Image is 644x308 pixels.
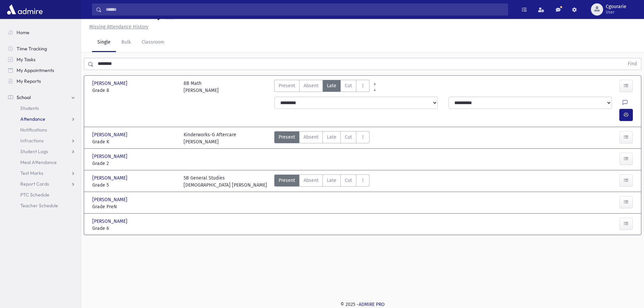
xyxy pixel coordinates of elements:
[92,196,129,203] span: [PERSON_NAME]
[184,174,267,189] div: 5B General Studies [DEMOGRAPHIC_DATA] [PERSON_NAME]
[3,157,81,168] a: Meal Attendance
[92,182,177,189] span: Grade 5
[92,174,129,182] span: [PERSON_NAME]
[5,3,44,16] img: AdmirePro
[92,131,129,138] span: [PERSON_NAME]
[92,80,129,87] span: [PERSON_NAME]
[3,200,81,211] a: Teacher Schedule
[20,192,49,198] span: PTC Schedule
[92,225,177,232] span: Grade 6
[274,80,369,94] div: AttTypes
[274,174,369,189] div: AttTypes
[20,203,58,209] span: Teacher Schedule
[345,134,352,141] span: Cut
[20,148,48,155] span: Student Logs
[3,92,81,103] a: School
[345,177,352,184] span: Cut
[279,82,295,89] span: Present
[92,301,633,308] div: © 2025 -
[20,127,47,133] span: Notifications
[3,65,81,76] a: My Appointments
[3,135,81,146] a: Infractions
[327,177,336,184] span: Late
[3,124,81,135] a: Notifications
[136,33,170,52] a: Classroom
[89,24,148,30] u: Missing Attendance History
[92,153,129,160] span: [PERSON_NAME]
[20,105,39,111] span: Students
[184,131,236,145] div: Kinderworks-G Aftercare [PERSON_NAME]
[3,179,81,189] a: Report Cards
[624,58,641,70] button: Find
[327,134,336,141] span: Late
[20,170,43,176] span: Test Marks
[17,94,31,100] span: School
[102,3,508,16] input: Search
[3,146,81,157] a: Student Logs
[304,82,318,89] span: Absent
[92,160,177,167] span: Grade 2
[20,138,44,144] span: Infractions
[606,9,626,15] span: User
[20,159,57,165] span: Meal Attendance
[3,189,81,200] a: PTC Schedule
[92,203,177,210] span: Grade PreN
[279,177,295,184] span: Present
[606,4,626,9] span: Cgourarie
[87,24,148,30] a: Missing Attendance History
[3,168,81,179] a: Test Marks
[17,29,29,35] span: Home
[20,116,45,122] span: Attendance
[184,80,219,94] div: 8B Math [PERSON_NAME]
[304,134,318,141] span: Absent
[3,43,81,54] a: Time Tracking
[3,27,81,38] a: Home
[92,218,129,225] span: [PERSON_NAME]
[92,33,116,52] a: Single
[3,103,81,114] a: Students
[17,46,47,52] span: Time Tracking
[17,67,54,73] span: My Appointments
[327,82,336,89] span: Late
[20,181,49,187] span: Report Cards
[345,82,352,89] span: Cut
[3,114,81,124] a: Attendance
[92,87,177,94] span: Grade 8
[116,33,136,52] a: Bulk
[3,76,81,87] a: My Reports
[92,138,177,145] span: Grade K
[17,78,41,84] span: My Reports
[17,56,35,63] span: My Tasks
[3,54,81,65] a: My Tasks
[304,177,318,184] span: Absent
[274,131,369,145] div: AttTypes
[279,134,295,141] span: Present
